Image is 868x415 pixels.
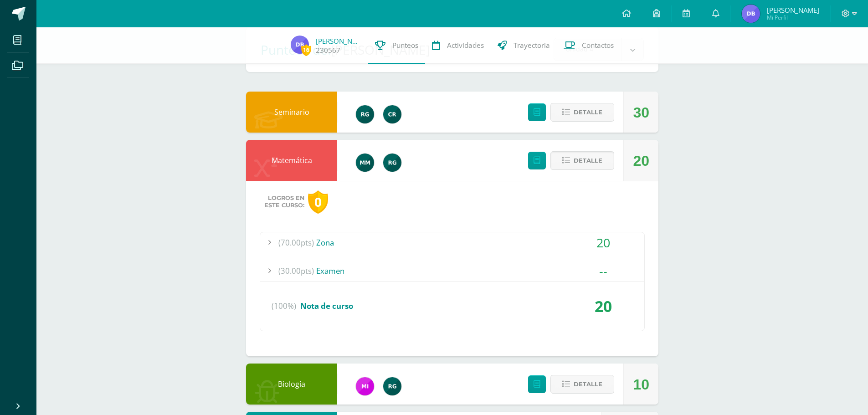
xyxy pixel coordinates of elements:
[316,46,340,55] a: 230567
[742,5,760,23] img: 1db98052dca881449f0211f5f787ea0a.png
[574,104,602,121] span: Detalle
[550,151,614,170] button: Detalle
[491,27,557,64] a: Trayectoria
[356,105,374,123] img: 24ef3269677dd7dd963c57b86ff4a022.png
[264,195,304,209] span: Logros en este curso:
[767,5,819,15] span: [PERSON_NAME]
[550,375,614,394] button: Detalle
[574,152,602,169] span: Detalle
[356,154,374,172] img: ea0e1a9c59ed4b58333b589e14889882.png
[574,376,602,393] span: Detalle
[368,27,425,64] a: Punteos
[383,154,401,172] img: 24ef3269677dd7dd963c57b86ff4a022.png
[514,41,550,50] span: Trayectoria
[633,140,649,181] div: 20
[582,41,614,50] span: Contactos
[447,41,484,50] span: Actividades
[300,301,353,311] span: Nota de curso
[550,103,614,122] button: Detalle
[392,41,418,50] span: Punteos
[278,232,314,253] span: (70.00pts)
[301,44,311,56] span: 16
[246,364,337,405] div: Biología
[316,36,361,46] a: [PERSON_NAME]
[767,14,819,21] span: Mi Perfil
[291,36,309,54] img: 1db98052dca881449f0211f5f787ea0a.png
[562,232,644,253] div: 20
[633,92,649,133] div: 30
[633,364,649,405] div: 10
[562,289,644,323] div: 20
[278,261,314,281] span: (30.00pts)
[260,261,644,281] div: Examen
[557,27,621,64] a: Contactos
[246,140,337,181] div: Matemática
[260,232,644,253] div: Zona
[383,105,401,123] img: e534704a03497a621ce20af3abe0ca0c.png
[383,377,401,395] img: 24ef3269677dd7dd963c57b86ff4a022.png
[425,27,491,64] a: Actividades
[356,377,374,395] img: e71b507b6b1ebf6fbe7886fc31de659d.png
[272,289,296,323] span: (100%)
[562,261,644,281] div: --
[246,92,337,133] div: Seminario
[308,190,328,214] div: 0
